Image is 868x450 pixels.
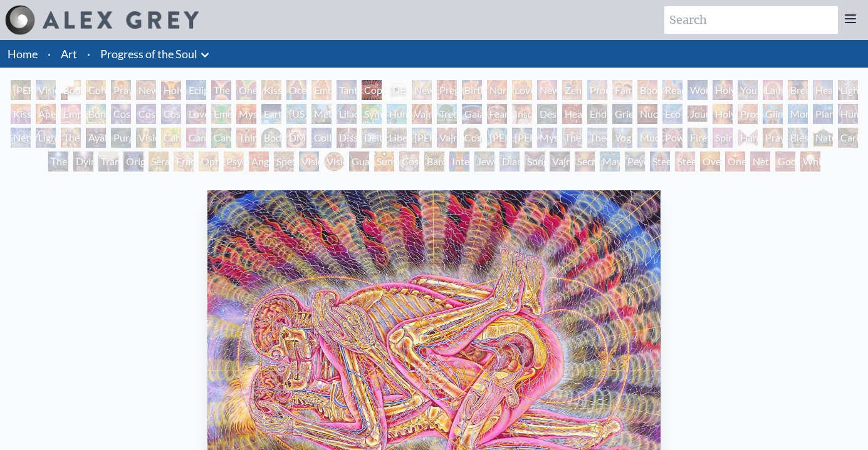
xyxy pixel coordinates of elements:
div: Nuclear Crucifixion [637,104,657,124]
div: Cosmic Creativity [111,104,131,124]
div: White Light [800,151,820,171]
div: [PERSON_NAME] [412,128,432,148]
div: Ophanic Eyelash [199,151,219,171]
div: Promise [587,80,607,100]
div: Reading [662,80,682,100]
div: Cosmic Elf [399,151,419,171]
div: Embracing [311,80,332,100]
div: Original Face [123,151,144,171]
div: Body/Mind as a Vibratory Field of Energy [261,128,281,148]
div: Prostration [738,104,758,124]
div: Liberation Through Seeing [387,128,407,148]
div: Praying [111,80,131,100]
div: One Taste [236,80,256,100]
div: Vision Crystal [299,151,319,171]
div: Cosmic Lovers [161,104,181,124]
div: Despair [537,104,557,124]
div: [US_STATE] Song [286,104,306,124]
div: Body, Mind, Spirit [61,80,81,100]
div: Angel Skin [249,151,269,171]
div: Ayahuasca Visitation [86,128,106,148]
div: Yogi & the Möbius Sphere [612,128,632,148]
div: The Seer [562,128,582,148]
div: Empowerment [61,104,81,124]
div: Theologue [587,128,607,148]
div: Blessing Hand [788,128,808,148]
div: Pregnancy [437,80,457,100]
div: Earth Energies [261,104,281,124]
div: Laughing Man [763,80,783,100]
div: Planetary Prayers [813,104,833,124]
li: · [82,40,95,68]
div: Vision [PERSON_NAME] [324,151,344,171]
div: Dissectional Art for Tool's Lateralus CD [337,128,357,148]
div: Praying Hands [763,128,783,148]
div: Song of Vajra Being [525,151,545,171]
div: Vision Tree [136,128,156,148]
div: Godself [775,151,795,171]
div: Humming Bird [387,104,407,124]
input: Search [664,6,838,34]
div: New Family [537,80,557,100]
div: Monochord [788,104,808,124]
div: Vajra Horse [412,104,432,124]
div: Endarkenment [587,104,607,124]
div: Symbiosis: Gall Wasp & Oak Tree [362,104,382,124]
div: Emerald Grail [211,104,231,124]
div: Spectral Lotus [274,151,294,171]
div: Steeplehead 1 [650,151,670,171]
div: Young & Old [738,80,758,100]
div: Holy Fire [713,104,733,124]
div: Eclipse [186,80,206,100]
div: Newborn [412,80,432,100]
li: · [43,40,56,68]
div: Deities & Demons Drinking from the Milky Pool [362,128,382,148]
div: One [725,151,745,171]
div: Oversoul [700,151,720,171]
a: Home [8,47,38,61]
div: Holy Family [713,80,733,100]
div: Eco-Atlas [662,104,682,124]
div: [DEMOGRAPHIC_DATA] Embryo [387,80,407,100]
div: Metamorphosis [311,104,332,124]
div: Lightworker [36,128,56,148]
div: Healing [813,80,833,100]
div: Jewel Being [474,151,494,171]
div: [PERSON_NAME] [512,128,532,148]
div: Kiss of the [MEDICAL_DATA] [11,104,31,124]
div: Holy Grail [161,80,181,100]
div: Cannabacchus [211,128,231,148]
div: Mudra [637,128,657,148]
div: Firewalking [688,128,708,148]
div: Nature of Mind [813,128,833,148]
div: Family [612,80,632,100]
div: Nursing [487,80,507,100]
div: Breathing [788,80,808,100]
div: Glimpsing the Empyrean [763,104,783,124]
div: The Soul Finds It's Way [48,151,68,171]
div: Steeplehead 2 [675,151,695,171]
div: Journey of the Wounded Healer [688,104,708,124]
div: Collective Vision [311,128,332,148]
div: Cannabis Sutra [186,128,206,148]
div: Kissing [261,80,281,100]
div: Lightweaver [838,80,858,100]
div: Secret Writing Being [575,151,595,171]
div: Gaia [462,104,482,124]
div: Diamond Being [499,151,520,171]
div: Mystic Eye [537,128,557,148]
div: Birth [462,80,482,100]
div: Love Circuit [512,80,532,100]
div: Interbeing [449,151,469,171]
div: Power to the Peaceful [662,128,682,148]
div: Zena Lotus [562,80,582,100]
div: Dying [73,151,93,171]
div: Vajra Being [550,151,570,171]
div: The Kiss [211,80,231,100]
div: Lilacs [337,104,357,124]
div: Tantra [337,80,357,100]
div: Tree & Person [437,104,457,124]
a: Art [61,45,77,63]
div: Guardian of Infinite Vision [349,151,369,171]
div: Love is a Cosmic Force [186,104,206,124]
